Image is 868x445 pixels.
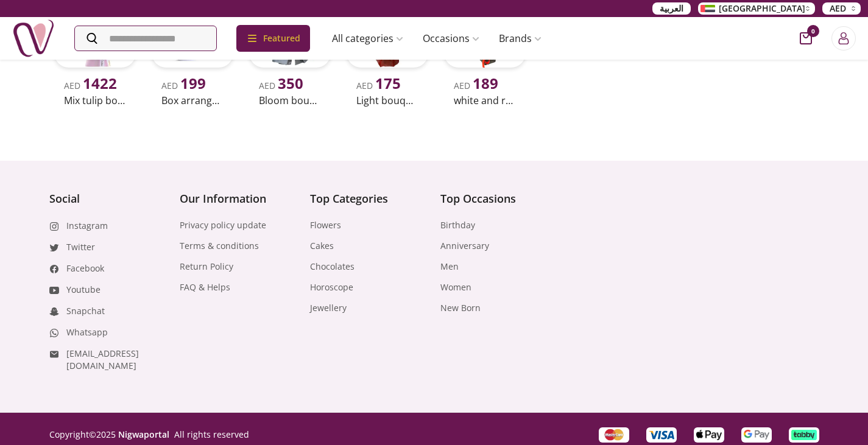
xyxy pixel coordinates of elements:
[800,32,812,44] button: cart-button
[236,25,310,52] div: Featured
[64,80,117,91] span: AED
[831,26,856,51] button: Login
[310,219,341,231] a: Flowers
[12,17,55,60] img: Nigwa-uae-gifts
[64,93,126,108] h2: Mix tulip bouquet
[741,427,772,443] div: payment-google-pay
[440,190,559,207] h4: Top Occasions
[698,2,815,15] button: [GEOGRAPHIC_DATA]
[646,427,677,443] div: Visa
[180,219,266,231] a: Privacy policy update
[440,261,459,273] a: Men
[649,430,674,440] img: Visa
[161,80,206,91] span: AED
[830,2,846,15] span: AED
[604,429,624,441] img: Master Card
[356,93,418,108] h2: Light bouquet
[278,73,303,93] span: 350
[791,430,817,440] img: payment-tabby
[161,93,224,108] h2: Box arrangement of [PERSON_NAME]
[259,93,321,108] h2: Bloom bouquet
[700,5,715,12] img: Arabic_dztd3n.png
[180,190,298,207] h4: Our Information
[66,220,108,232] a: Instagram
[822,2,861,15] button: AED
[66,262,104,275] a: Facebook
[180,281,230,293] a: FAQ & Helps
[66,305,105,317] a: Snapchat
[599,427,629,443] div: Master Card
[49,429,249,441] p: Copyright © 2025 All rights reserved
[310,281,353,293] a: Horoscope
[696,430,722,440] img: payment-apple-pay
[310,261,355,273] a: Chocolates
[454,80,498,91] span: AED
[440,219,475,231] a: Birthday
[259,80,303,91] span: AED
[66,348,168,372] a: [EMAIL_ADDRESS][DOMAIN_NAME]
[66,326,108,338] a: Whatsapp
[180,261,233,273] a: Return Policy
[719,2,805,15] span: [GEOGRAPHIC_DATA]
[440,240,489,252] a: Anniversary
[694,427,724,443] div: payment-apple-pay
[454,93,516,108] h2: white and red [PERSON_NAME]
[310,302,347,314] a: Jewellery
[375,73,401,93] span: 175
[789,427,819,443] div: payment-tabby
[440,302,481,314] a: New Born
[310,190,428,207] h4: Top Categories
[180,73,206,93] span: 199
[356,80,401,91] span: AED
[413,26,489,51] a: Occasions
[807,25,819,37] span: 0
[66,241,95,253] a: Twitter
[180,240,259,252] a: Terms & conditions
[744,430,769,440] img: payment-google-pay
[489,26,551,51] a: Brands
[310,240,334,252] a: Cakes
[440,281,471,293] a: Women
[66,284,101,296] a: Youtube
[322,26,413,51] a: All categories
[660,2,683,15] span: العربية
[118,429,169,440] a: Nigwaportal
[473,73,498,93] span: 189
[49,190,168,207] h4: Social
[75,26,216,51] input: Search
[83,73,117,93] span: 1422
